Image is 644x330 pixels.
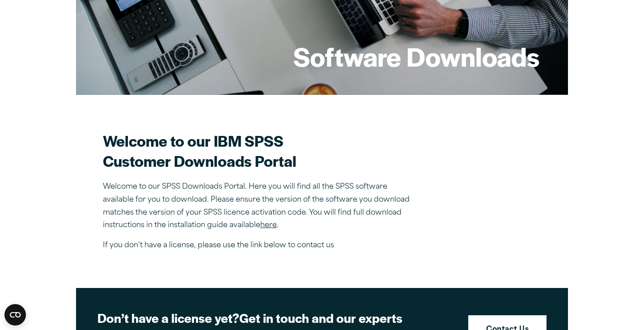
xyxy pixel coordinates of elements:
[103,131,416,171] h2: Welcome to our IBM SPSS Customer Downloads Portal
[293,39,539,74] h1: Software Downloads
[103,239,416,252] p: If you don’t have a license, please use the link below to contact us
[260,222,277,229] a: here
[97,309,239,326] strong: Don’t have a license yet?
[4,304,26,326] button: Open CMP widget
[103,181,416,232] p: Welcome to our SPSS Downloads Portal. Here you will find all the SPSS software available for you ...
